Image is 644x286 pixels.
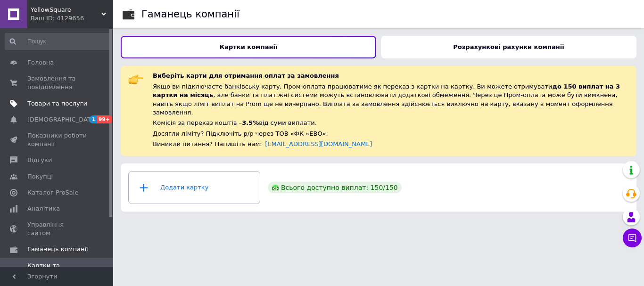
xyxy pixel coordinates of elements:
img: :point_right: [128,72,143,87]
div: Гаманець компанії [141,9,239,19]
input: Пошук [5,33,111,50]
div: Досягли ліміту? Підключіть р/р через ТОВ «ФК «ЕВО». [153,130,629,138]
span: Товари та послуги [27,99,87,108]
div: Якщо ви підключаєте банківську карту, Пром-оплата працюватиме як переказ з картки на картку. Ви м... [153,82,629,117]
span: Каталог ProSale [27,188,78,197]
span: Відгуки [27,156,52,164]
span: Замовлення та повідомлення [27,74,87,91]
span: Показники роботи компанії [27,131,87,148]
span: Виберіть карти для отримання оплат за замовлення [153,72,339,79]
span: YellowSquare [31,6,101,14]
span: 3.5% [242,119,259,126]
span: Покупці [27,172,53,181]
span: [DEMOGRAPHIC_DATA] [27,115,97,124]
div: Ваш ID: 4129656 [31,14,113,23]
button: Чат з покупцем [623,229,642,247]
div: Виникли питання? Напишіть нам: [153,140,629,148]
a: [EMAIL_ADDRESS][DOMAIN_NAME] [265,140,372,147]
div: Комісія за переказ коштів – від суми виплати. [153,119,629,128]
b: Картки компанії [220,43,278,50]
span: Головна [27,58,54,67]
span: Гаманець компанії [27,245,88,253]
span: 99+ [97,115,113,123]
span: Управління сайтом [27,221,87,237]
div: Додати картку [134,173,254,202]
div: Всього доступно виплат: 150 / 150 [268,182,402,193]
span: Аналітика [27,204,60,213]
b: Розрахункові рахунки компанії [453,43,564,50]
span: Картки та рахунки компанії [27,261,87,278]
span: 1 [90,115,97,123]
